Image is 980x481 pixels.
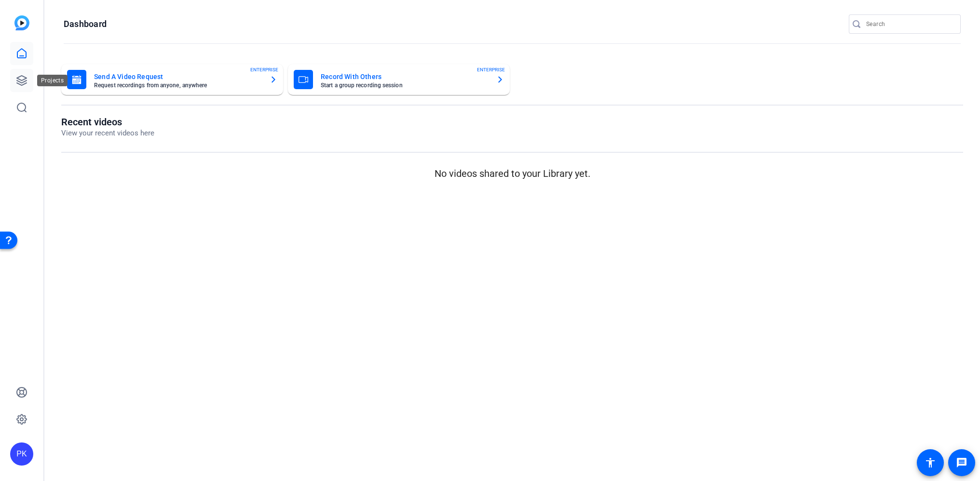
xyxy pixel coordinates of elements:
mat-card-subtitle: Request recordings from anyone, anywhere [94,82,262,88]
mat-icon: message [956,457,967,468]
p: View your recent videos here [61,128,154,139]
h1: Recent videos [61,116,154,128]
input: Search [866,18,953,30]
span: ENTERPRISE [477,66,505,73]
span: ENTERPRISE [250,66,278,73]
div: Projects [37,75,68,86]
p: No videos shared to your Library yet. [61,166,963,181]
mat-card-title: Record With Others [321,71,489,82]
img: blue-gradient.svg [14,15,29,30]
h1: Dashboard [64,18,107,30]
mat-card-title: Send A Video Request [94,71,262,82]
mat-card-subtitle: Start a group recording session [321,82,489,88]
button: Send A Video RequestRequest recordings from anyone, anywhereENTERPRISE [61,64,283,95]
mat-icon: accessibility [925,457,936,468]
div: PK [10,442,33,466]
button: Record With OthersStart a group recording sessionENTERPRISE [288,64,510,95]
